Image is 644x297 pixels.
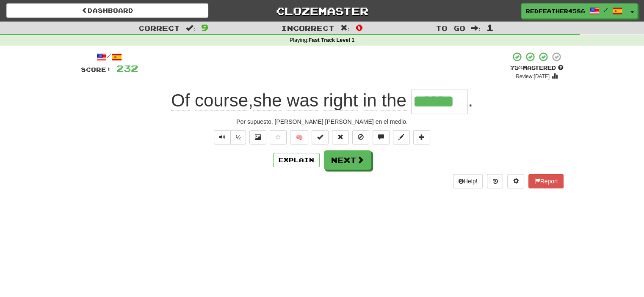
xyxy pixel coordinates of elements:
strong: Fast Track Level 1 [309,37,355,43]
button: Round history (alt+y) [487,174,503,188]
div: Text-to-speech controls [212,130,246,144]
button: Explain [273,153,320,167]
button: Reset to 0% Mastered (alt+r) [332,130,349,144]
a: RedFeather4586 / [521,3,627,19]
button: Ignore sentence (alt+i) [352,130,369,144]
button: Next [324,150,371,170]
span: 1 [486,22,494,33]
button: Set this sentence to 100% Mastered (alt+m) [312,130,329,144]
button: Discuss sentence (alt+u) [373,130,390,144]
span: RedFeather4586 [526,7,585,15]
button: Edit sentence (alt+d) [393,130,410,144]
div: Por supuesto, [PERSON_NAME] [PERSON_NAME] en el medio. [81,117,564,126]
a: Dashboard [6,3,208,18]
span: , [171,90,411,110]
span: the [381,90,406,111]
span: Score: [81,66,111,73]
div: Mastered [510,64,564,72]
span: Incorrect [281,24,334,32]
button: ½ [230,130,246,144]
span: 75 % [510,64,523,71]
button: Help! [453,174,483,188]
span: right [323,90,358,111]
span: Correct [138,24,180,32]
span: she [253,90,282,111]
span: course [195,90,248,111]
span: : [186,25,195,32]
small: Review: [DATE] [516,74,550,79]
button: Show image (alt+x) [249,130,266,144]
button: Favorite sentence (alt+f) [270,130,287,144]
div: / [81,52,138,62]
span: . [468,90,473,110]
span: was [287,90,318,111]
span: in [363,90,377,111]
button: Add to collection (alt+a) [413,130,430,144]
button: Report [528,174,563,188]
button: 🧠 [290,130,308,144]
button: Play sentence audio (ctl+space) [214,130,231,144]
span: 0 [356,22,363,33]
span: / [604,7,608,13]
span: 232 [116,63,138,74]
span: : [471,25,481,32]
span: 9 [201,22,208,33]
a: Clozemaster [221,3,423,18]
span: : [340,25,350,32]
span: Of [171,90,190,111]
span: To go [436,24,465,32]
